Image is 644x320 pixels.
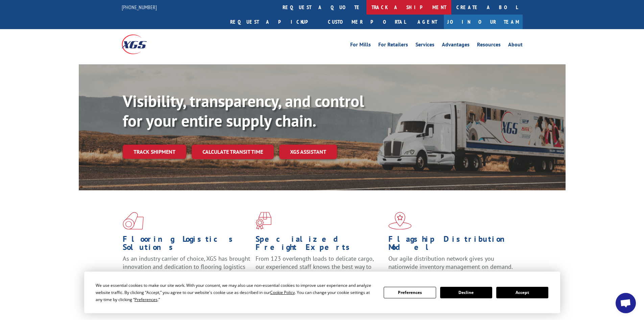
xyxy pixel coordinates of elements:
[323,15,411,29] a: Customer Portal
[411,15,444,29] a: Agent
[415,42,434,49] a: Services
[256,235,383,255] h1: Specialized Freight Experts
[96,282,376,303] div: We use essential cookies to make our site work. With your consent, we may also use non-essential ...
[256,212,271,230] img: xgs-icon-focused-on-flooring-red
[440,287,492,298] button: Decline
[444,15,523,29] a: Join Our Team
[135,297,158,302] span: Preferences
[378,42,408,49] a: For Retailers
[496,287,548,298] button: Accept
[388,235,516,255] h1: Flagship Distribution Model
[123,212,144,230] img: xgs-icon-total-supply-chain-intelligence-red
[122,4,157,10] a: [PHONE_NUMBER]
[477,42,501,49] a: Resources
[508,42,523,49] a: About
[350,42,371,49] a: For Mills
[388,255,513,271] span: Our agile distribution network gives you nationwide inventory management on demand.
[123,255,250,279] span: As an industry carrier of choice, XGS has brought innovation and dedication to flooring logistics...
[256,255,383,285] p: From 123 overlength loads to delicate cargo, our experienced staff knows the best way to move you...
[123,235,251,255] h1: Flooring Logistics Solutions
[388,212,412,230] img: xgs-icon-flagship-distribution-model-red
[225,15,323,29] a: Request a pickup
[442,42,470,49] a: Advantages
[123,90,364,131] b: Visibility, transparency, and control for your entire supply chain.
[123,145,186,159] a: Track shipment
[192,145,274,159] a: Calculate transit time
[616,293,636,313] a: Open chat
[270,290,295,295] span: Cookie Policy
[384,287,436,298] button: Preferences
[279,145,337,159] a: XGS ASSISTANT
[84,272,560,313] div: Cookie Consent Prompt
